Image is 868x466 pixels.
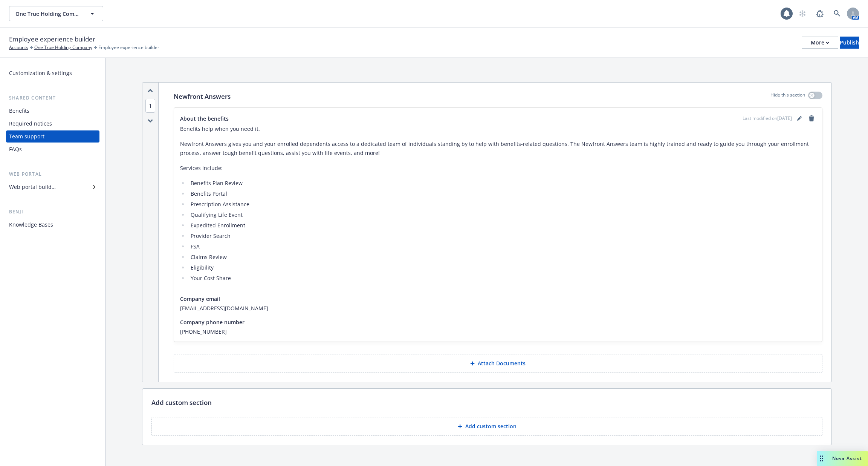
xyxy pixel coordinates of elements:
[802,37,838,49] button: More
[188,179,816,188] li: Benefits Plan Review
[145,102,155,110] button: 1
[34,44,92,51] a: One True Holding Company
[817,451,826,466] div: Drag to move
[795,6,810,21] a: Start snowing
[180,164,816,173] p: Services include:
[180,328,816,336] span: [PHONE_NUMBER]
[9,130,44,143] div: Team support
[188,200,816,209] li: Prescription Assistance
[151,398,212,408] p: Add custom section
[830,6,845,21] a: Search
[840,37,859,49] button: Publish
[6,67,99,79] a: Customization & settings
[811,37,829,48] div: More
[188,274,816,283] li: Your Cost Share
[188,242,816,251] li: FSA
[174,354,822,373] button: Attach Documents
[188,189,816,198] li: Benefits Portal
[145,99,155,113] span: 1
[6,219,99,231] a: Knowledge Bases
[151,417,822,436] button: Add custom section
[743,115,792,122] span: Last modified on [DATE]
[465,423,517,430] p: Add custom section
[180,139,816,158] p: Newfront Answers gives you and your enrolled dependents access to a dedicated team of individuals...
[817,451,868,466] button: Nova Assist
[9,6,103,21] button: One True Holding Company
[180,124,816,133] p: Benefits help when you need it.
[180,318,245,326] span: Company phone number
[795,114,804,123] a: editPencil
[15,10,81,18] span: One True Holding Company
[180,295,220,303] span: Company email
[478,360,526,367] p: Attach Documents
[9,105,29,117] div: Benefits
[6,105,99,117] a: Benefits
[6,208,99,216] div: Benji
[9,181,56,193] div: Web portal builder
[9,67,72,79] div: Customization & settings
[6,181,99,193] a: Web portal builder
[9,44,28,51] a: Accounts
[188,263,816,272] li: Eligibility
[6,170,99,178] div: Web portal
[188,253,816,262] li: Claims Review
[180,304,816,312] span: [EMAIL_ADDRESS][DOMAIN_NAME]
[770,92,805,101] p: Hide this section
[832,455,862,461] span: Nova Assist
[812,6,827,21] a: Report a Bug
[188,221,816,230] li: Expedited Enrollment
[6,94,99,102] div: Shared content
[6,118,99,130] a: Required notices
[188,231,816,241] li: Provider Search
[9,143,22,155] div: FAQs
[9,34,95,44] span: Employee experience builder
[807,114,816,123] a: remove
[180,115,229,123] span: About the benefits
[9,118,52,130] div: Required notices
[174,92,231,101] p: Newfront Answers
[188,210,816,219] li: Qualifying Life Event
[6,143,99,155] a: FAQs
[98,44,159,51] span: Employee experience builder
[9,219,53,231] div: Knowledge Bases
[6,130,99,143] a: Team support
[840,37,859,48] div: Publish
